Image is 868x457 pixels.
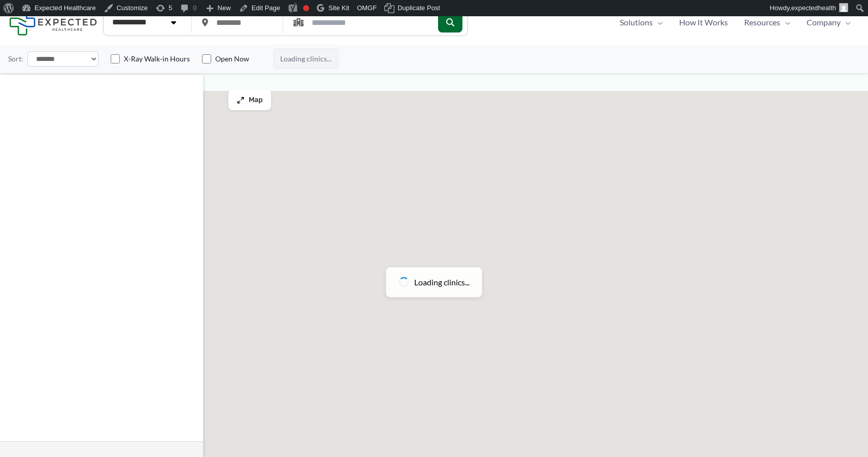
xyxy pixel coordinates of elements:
label: Open Now [215,54,249,64]
span: Loading clinics... [274,49,338,69]
span: expectedhealth [791,4,836,12]
a: How It Works [671,15,736,30]
span: Menu Toggle [780,15,790,30]
img: Expected Healthcare Logo - side, dark font, small [9,9,97,35]
span: Solutions [620,15,653,30]
span: Menu Toggle [653,15,663,30]
a: SolutionsMenu Toggle [612,15,671,30]
span: Map [249,96,263,105]
span: Site Kit [328,4,349,12]
button: Map [228,90,271,110]
label: X-Ray Walk-in Hours [124,54,190,64]
a: ResourcesMenu Toggle [736,15,798,30]
span: Resources [744,15,780,30]
a: CompanyMenu Toggle [798,15,859,30]
span: How It Works [679,15,728,30]
div: Focus keyphrase not set [303,5,309,11]
label: Sort: [8,52,23,66]
span: Menu Toggle [841,15,851,30]
span: Company [807,15,841,30]
span: Loading clinics... [414,275,470,290]
img: Maximize [237,96,245,104]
